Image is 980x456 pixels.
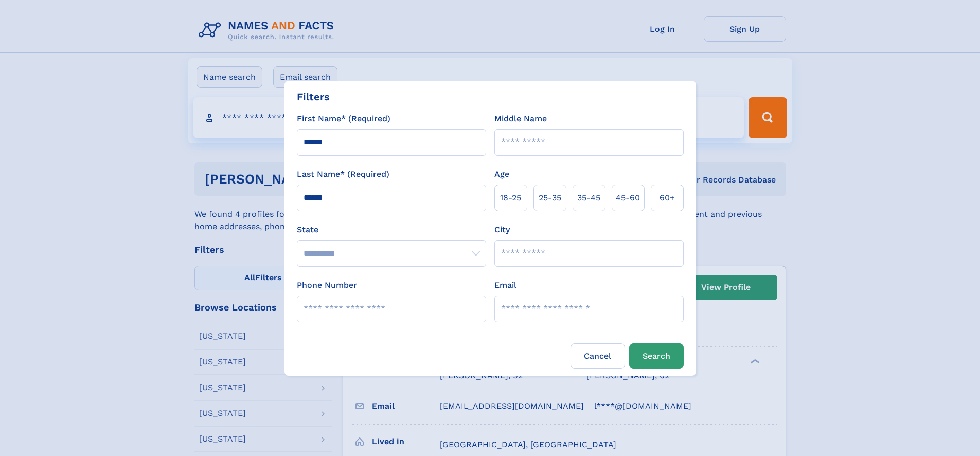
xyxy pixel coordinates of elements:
[494,113,547,125] label: Middle Name
[297,279,357,291] label: Phone Number
[629,343,684,369] button: Search
[297,224,486,236] label: State
[660,192,675,204] span: 60+
[494,279,516,291] label: Email
[571,343,625,369] label: Cancel
[500,192,521,204] span: 18‑25
[616,192,640,204] span: 45‑60
[297,168,389,180] label: Last Name* (Required)
[494,168,509,180] label: Age
[297,113,390,125] label: First Name* (Required)
[297,89,330,104] div: Filters
[539,192,561,204] span: 25‑35
[494,224,510,236] label: City
[577,192,600,204] span: 35‑45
